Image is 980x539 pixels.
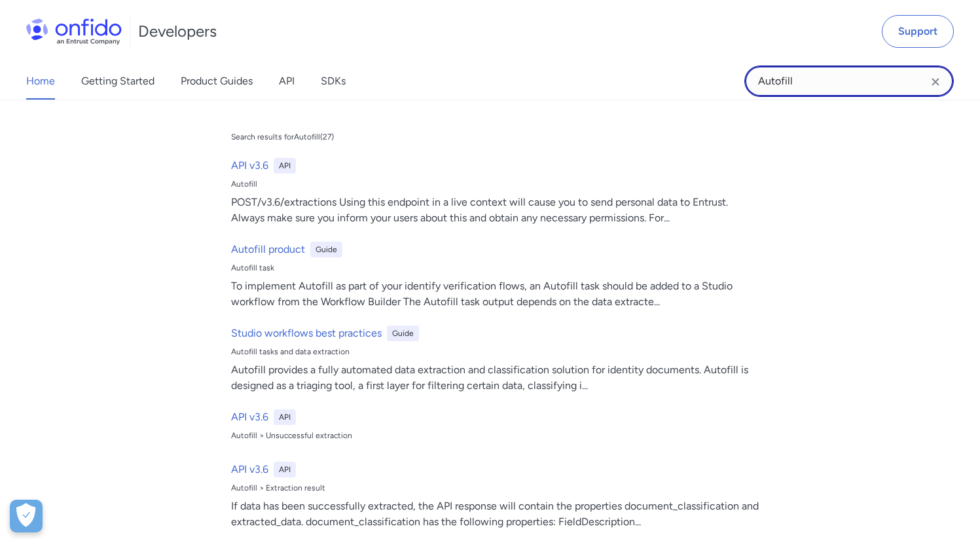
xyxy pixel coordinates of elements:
div: Search results for Autofill ( 27 ) [231,132,334,142]
a: Autofill productGuideAutofill taskTo implement Autofill as part of your identify verification flo... [226,236,765,315]
div: Autofill > Extraction result [231,483,760,493]
h6: Studio workflows best practices [231,325,382,341]
button: Open Preferences [10,500,43,532]
div: API [274,158,296,174]
a: SDKs [321,63,346,100]
a: API [279,63,295,100]
h6: API v3.6 [231,462,268,477]
a: API v3.6APIAutofillPOST/v3.6/extractions Using this endpoint in a live context will cause you to ... [226,153,765,231]
input: Onfido search input field [744,65,954,97]
div: Autofill tasks and data extraction [231,346,760,357]
div: Autofill task [231,263,760,273]
div: POST/v3.6/extractions Using this endpoint in a live context will cause you to send personal data ... [231,195,760,226]
div: Autofill [231,179,760,189]
h6: Autofill product [231,242,305,257]
a: API v3.6APIAutofill > Unsuccessful extraction [226,404,765,451]
div: Guide [310,242,342,257]
h6: API v3.6 [231,158,268,174]
div: If data has been successfully extracted, the API response will contain the properties document_cl... [231,498,760,530]
h1: Developers [138,21,217,42]
a: Support [882,15,954,48]
div: Guide [387,325,419,341]
a: Studio workflows best practicesGuideAutofill tasks and data extractionAutofill provides a fully a... [226,320,765,399]
div: Cookie Preferences [10,500,43,532]
div: Autofill provides a fully automated data extraction and classification solution for identity docu... [231,362,760,394]
div: Autofill > Unsuccessful extraction [231,430,760,441]
div: API [274,462,296,477]
a: API v3.6APIAutofill > Extraction resultIf data has been successfully extracted, the API response ... [226,456,765,535]
img: Onfido Logo [26,18,122,45]
div: To implement Autofill as part of your identify verification flows, an Autofill task should be add... [231,278,760,310]
a: Home [26,63,55,100]
svg: Clear search field button [928,74,943,90]
a: Getting Started [81,63,154,100]
h6: API v3.6 [231,409,268,425]
a: Product Guides [181,63,253,100]
div: API [274,409,296,425]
